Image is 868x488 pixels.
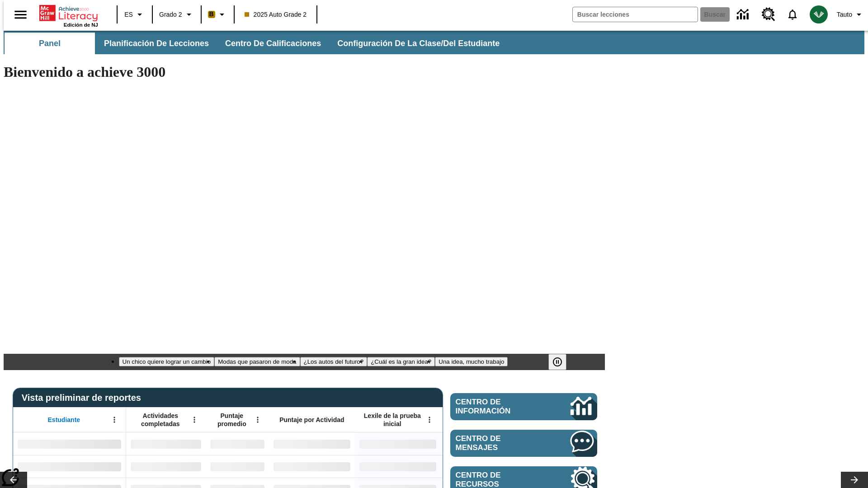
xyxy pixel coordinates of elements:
[804,3,833,26] button: Escoja un nuevo avatar
[120,6,149,23] button: Lenguaje: ES, Selecciona un idioma
[188,413,201,427] button: Abrir menú
[450,393,597,420] a: Centro de información
[225,38,321,49] span: Centro de calificaciones
[245,10,307,19] span: 2025 Auto Grade 2
[251,413,264,427] button: Abrir menú
[330,33,507,54] button: Configuración de la clase/del estudiante
[837,10,852,19] span: Tauto
[4,64,605,80] h1: Bienvenido a achieve 3000
[22,393,146,403] span: Vista preliminar de reportes
[300,357,368,366] button: Diapositiva 3 ¿Los autos del futuro?
[124,10,133,19] span: ES
[156,6,198,23] button: Grado: Grado 2, Elige un grado
[450,430,597,457] a: Centro de mensajes
[359,412,425,428] span: Lexile de la prueba inicial
[39,38,61,49] span: Panel
[131,412,190,428] span: Actividades completadas
[159,10,182,19] span: Grado 2
[97,33,216,54] button: Planificación de lecciones
[108,413,121,427] button: Abrir menú
[841,472,868,488] button: Carrusel de lecciones, seguir
[7,1,34,28] button: Abrir el menú lateral
[423,413,436,427] button: Abrir menú
[214,357,300,366] button: Diapositiva 2 Modas que pasaron de moda
[209,9,214,20] span: B
[279,416,344,424] span: Puntaje por Actividad
[435,357,508,366] button: Diapositiva 5 Una idea, mucho trabajo
[39,3,98,28] div: Portada
[64,22,98,28] span: Edición de NJ
[731,2,756,27] a: Centro de información
[833,6,868,23] button: Perfil/Configuración
[218,33,328,54] button: Centro de calificaciones
[367,357,435,366] button: Diapositiva 4 ¿Cuál es la gran idea?
[810,5,828,23] img: avatar image
[210,412,254,428] span: Puntaje promedio
[104,38,209,49] span: Planificación de lecciones
[337,38,500,49] span: Configuración de la clase/del estudiante
[573,7,698,22] input: Buscar campo
[126,455,206,478] div: Sin datos,
[756,2,781,27] a: Centro de recursos, Se abrirá en una pestaña nueva.
[781,3,804,26] a: Notificaciones
[39,4,98,22] a: Portada
[48,416,80,424] span: Estudiante
[548,354,576,370] div: Pausar
[126,432,206,455] div: Sin datos,
[548,354,566,370] button: Pausar
[456,398,540,416] span: Centro de información
[4,31,864,54] div: Subbarra de navegación
[119,357,215,366] button: Diapositiva 1 Un chico quiere lograr un cambio
[206,455,269,478] div: Sin datos,
[204,6,231,23] button: Boost El color de la clase es anaranjado claro. Cambiar el color de la clase.
[4,33,508,54] div: Subbarra de navegación
[206,432,269,455] div: Sin datos,
[5,33,95,54] button: Panel
[456,434,543,452] span: Centro de mensajes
